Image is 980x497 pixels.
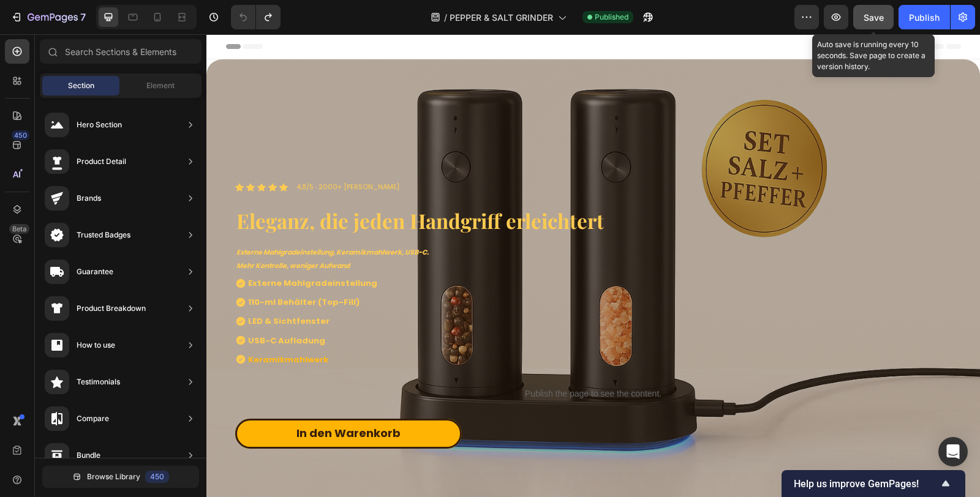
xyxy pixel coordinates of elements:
[450,11,553,24] span: PEPPER & SALT GRINDER
[77,155,126,168] div: Product Detail
[864,12,884,23] span: Save
[77,266,113,278] div: Guarantee
[68,80,94,91] span: Section
[909,11,940,24] div: Publish
[794,478,938,490] span: Help us improve GemPages!
[77,376,120,388] div: Testimonials
[206,34,980,497] iframe: Design area
[42,466,199,488] button: Browse Library450
[146,80,175,91] span: Element
[444,11,447,24] span: /
[899,5,950,29] button: Publish
[87,471,140,482] span: Browse Library
[938,437,968,466] div: Open Intercom Messenger
[77,229,130,241] div: Trusted Badges
[77,339,115,351] div: How to use
[77,192,101,204] div: Brands
[231,5,281,29] div: Undo/Redo
[5,5,91,29] button: 7
[77,449,100,461] div: Bundle
[9,224,29,234] div: Beta
[80,10,86,24] p: 7
[77,302,146,315] div: Product Breakdown
[77,413,109,425] div: Compare
[77,119,122,131] div: Hero Section
[40,39,202,64] input: Search Sections & Elements
[12,130,29,140] div: 450
[595,12,628,23] span: Published
[853,5,894,29] button: Save
[794,476,953,491] button: Show survey - Help us improve GemPages!
[145,471,169,483] div: 450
